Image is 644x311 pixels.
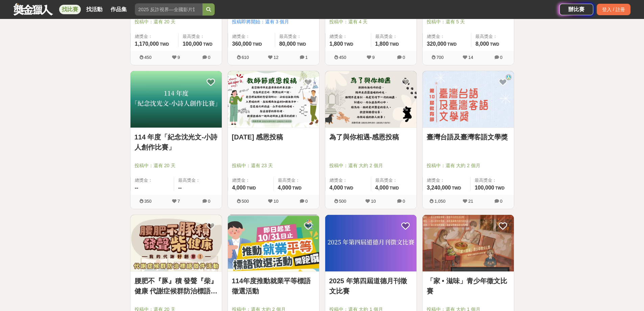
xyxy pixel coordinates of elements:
span: TWD [344,186,353,191]
span: 1,800 [375,41,389,47]
span: 0 [500,199,502,204]
span: 0 [208,55,210,60]
span: 0 [208,199,210,204]
span: 9 [372,55,375,60]
a: Cover Image [228,71,319,128]
span: 10 [273,199,278,204]
span: TWD [495,186,504,191]
span: 投稿中：還有 20 天 [135,18,218,25]
input: 2025 反詐視界—全國影片競賽 [135,3,202,16]
span: TWD [390,186,399,191]
a: 「家 • 滋味」青少年徵文比賽 [427,276,510,296]
span: -- [178,185,182,191]
span: TWD [253,42,262,47]
img: Cover Image [130,215,222,271]
span: 3,240,000 [427,185,451,191]
a: 114 年度「紀念沈光文-小詩人創作比賽」 [135,132,218,152]
span: TWD [390,42,399,47]
a: Cover Image [130,215,222,272]
img: Cover Image [423,215,514,271]
span: 350 [144,199,152,204]
span: 0 [500,55,502,60]
span: 最高獎金： [375,33,412,40]
span: 投稿中：還有 20 天 [135,162,218,169]
span: 總獎金： [330,33,367,40]
img: Cover Image [423,71,514,128]
span: 投稿即將開始：還有 3 個月 [232,18,315,25]
span: 最高獎金： [178,177,218,184]
span: 投稿中：還有 23 天 [232,162,315,169]
span: 總獎金： [330,177,367,184]
span: 100,000 [475,185,494,191]
a: Cover Image [228,215,319,272]
span: 610 [242,55,249,60]
span: TWD [447,42,456,47]
div: 登入 / 註冊 [597,4,630,15]
span: 總獎金： [232,177,269,184]
span: 最高獎金： [475,177,509,184]
span: 4,000 [232,185,246,191]
span: 4,000 [330,185,343,191]
img: Cover Image [325,71,416,128]
span: TWD [490,42,499,47]
a: 辦比賽 [559,4,593,15]
span: 450 [144,55,152,60]
span: 4,000 [375,185,389,191]
a: 腰肥不『豚』積 發聲『柴』健康 代謝症候群防治標語徵件活動 [135,276,218,296]
img: Cover Image [228,215,319,271]
a: Cover Image [423,71,514,128]
span: 10 [371,199,376,204]
span: TWD [160,42,169,47]
span: 總獎金： [232,33,271,40]
span: 0 [403,199,405,204]
a: Cover Image [325,215,416,272]
span: 最高獎金： [278,177,315,184]
span: 總獎金： [135,33,174,40]
span: 14 [468,55,473,60]
span: TWD [452,186,461,191]
span: 1,800 [330,41,343,47]
span: 投稿中：還有 5 天 [427,18,510,25]
span: 9 [177,55,180,60]
span: 320,000 [427,41,447,47]
span: 700 [436,55,444,60]
span: 0 [403,55,405,60]
img: Cover Image [325,215,416,271]
span: TWD [203,42,212,47]
a: 作品集 [108,5,129,14]
span: 總獎金： [135,177,170,184]
span: 最高獎金： [375,177,412,184]
span: 0 [305,199,308,204]
span: 100,000 [183,41,202,47]
a: Cover Image [423,215,514,272]
span: 4,000 [278,185,291,191]
span: 投稿中：還有 大約 2 個月 [427,162,510,169]
span: 80,000 [279,41,296,47]
span: 360,000 [232,41,252,47]
a: Cover Image [130,71,222,128]
span: 最高獎金： [475,33,509,40]
span: 總獎金： [427,177,467,184]
span: 7 [177,199,180,204]
span: TWD [344,42,353,47]
a: [DATE] 感恩投稿 [232,132,315,142]
a: 找比賽 [59,5,81,14]
span: TWD [247,186,256,191]
span: -- [135,185,139,191]
span: 500 [339,199,347,204]
a: 為了與你相遇-感恩投稿 [329,132,412,142]
span: 1,050 [434,199,446,204]
span: 450 [339,55,347,60]
span: 1,170,000 [135,41,159,47]
span: 投稿中：還有 大約 2 個月 [329,162,412,169]
span: 總獎金： [427,33,467,40]
span: TWD [297,42,306,47]
a: Cover Image [325,71,416,128]
a: 臺灣台語及臺灣客語文學獎 [427,132,510,142]
span: 最高獎金： [183,33,217,40]
img: Cover Image [228,71,319,128]
span: 12 [273,55,278,60]
span: TWD [292,186,302,191]
span: 500 [242,199,249,204]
